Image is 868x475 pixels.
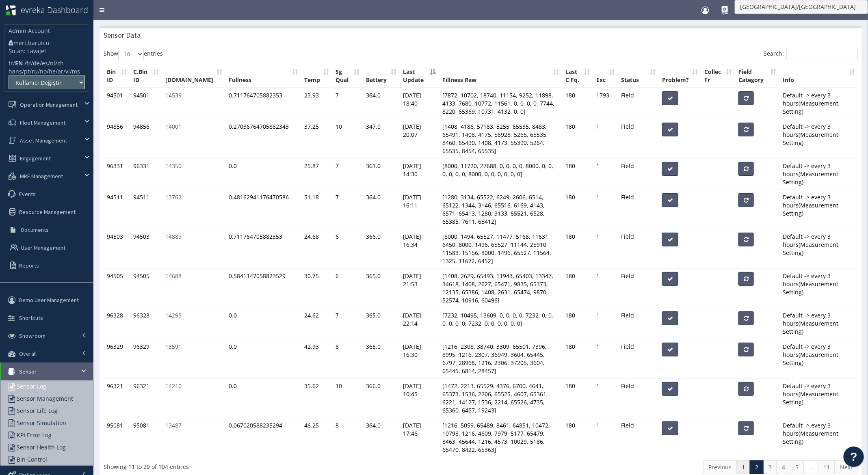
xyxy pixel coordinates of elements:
td: Default -> every 3 hours(Measurement Setting) [780,119,858,159]
th: Last Update: activate to sort column descending [400,65,439,88]
a: User Management [2,239,93,257]
td: 94511 [104,190,130,229]
td: 96321 [104,379,130,418]
td: 0.48162941176470586 [225,190,301,229]
th: Bin ID: activate to sort column ascending [104,65,130,88]
td: Field [618,119,659,159]
td: 6 [332,229,363,269]
a: 13487 [165,421,182,429]
a: 14539 [165,91,182,99]
span: Events [19,190,36,198]
th: Info: activate to sort column ascending [780,65,858,88]
td: Default -> every 3 hours(Measurement Setting) [780,159,858,190]
th: S.ID: activate to sort column ascending [162,65,225,88]
a: Sensor Health Log [2,441,81,453]
li: / / / / / / / / / / / / / [9,59,85,76]
td: [DATE] 16:34 [400,229,439,269]
a: Bin Control [2,453,81,466]
a: 1 [736,460,750,474]
td: 7 [332,88,363,119]
td: 365.0 [363,269,400,308]
a: pt [24,67,30,75]
a: 4 [777,460,790,474]
span: Operation Management [20,101,78,108]
td: 0.067020588235294 [225,418,301,458]
th: Field Category: activate to sort column ascending [735,65,779,88]
td: 180 [562,159,593,190]
select: Showentries [118,48,144,60]
th: Fillness Raw: activate to sort column ascending [439,65,562,88]
a: he [49,67,56,75]
a: 14889 [165,233,182,240]
td: [DATE] 20:07 [400,119,439,159]
a: ar [58,67,63,75]
th: Status: activate to sort column ascending [618,65,659,88]
td: 94856 [130,119,162,159]
th: Fullness: activate to sort column ascending [225,65,301,88]
span: Fleet Management [20,119,65,126]
td: 180 [562,88,593,119]
td: 1 [593,308,618,339]
td: 180 [562,190,593,229]
a: 2 [750,460,764,474]
th: Temp: activate to sort column ascending [301,65,332,88]
td: Default -> every 3 hours(Measurement Setting) [780,339,858,379]
h3: Sensor Data [104,32,141,39]
a: es [42,59,48,67]
td: 180 [562,308,593,339]
td: 94503 [130,229,162,269]
td: 364.0 [363,88,400,119]
td: 96328 [130,308,162,339]
td: 1 [593,418,618,458]
td: Default -> every 3 hours(Measurement Setting) [780,308,858,339]
td: 96331 [130,159,162,190]
td: 180 [562,339,593,379]
td: 94503 [104,229,130,269]
td: 180 [562,269,593,308]
td: Field [618,269,659,308]
th: Collec Fr: activate to sort column ascending [701,65,735,88]
a: 14001 [165,123,182,130]
td: 0.0 [225,308,301,339]
label: Search: [764,48,858,60]
th: Sg Qual: activate to sort column ascending [332,65,363,88]
td: 24.68 [301,229,332,269]
span: Engagement [20,155,51,162]
td: [1280, 3134, 65522, 6249, 2606, 6514, 65122, 1344, 3146, 65516, 6169, 4143, 6571, 65413, 1280, 31... [439,190,562,229]
td: 7 [332,159,363,190]
td: 180 [562,119,593,159]
td: 364.0 [363,418,400,458]
td: Field [618,159,659,190]
td: 1 [593,159,618,190]
td: Field [618,379,659,418]
td: 24.62 [301,308,332,339]
td: 365.0 [363,339,400,379]
td: 96329 [130,339,162,379]
td: 0.0 [225,379,301,418]
td: [DATE] 17:46 [400,418,439,458]
td: 30.75 [301,269,332,308]
td: [DATE] 16:11 [400,190,439,229]
a: 13762 [165,193,182,201]
td: 46.25 [301,418,332,458]
td: 6 [332,269,363,308]
div: Showing 11 to 20 of 104 entries [104,460,411,471]
input: Search: [786,48,858,60]
td: 94505 [130,269,162,308]
td: 96328 [104,308,130,339]
span: Shortcuts [19,314,43,322]
span: MRF Management [20,173,63,180]
td: 0.27036764705882343 [225,119,301,159]
td: 0.0 [225,339,301,379]
td: [DATE] 10:45 [400,379,439,418]
td: 94501 [104,88,130,119]
span: Demo User Management [19,296,79,304]
a: Sensor Life Log [2,405,81,417]
td: 1 [593,229,618,269]
a: ru [32,67,38,75]
td: 23.93 [301,88,332,119]
td: 95081 [104,418,130,458]
a: 14350 [165,162,182,170]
